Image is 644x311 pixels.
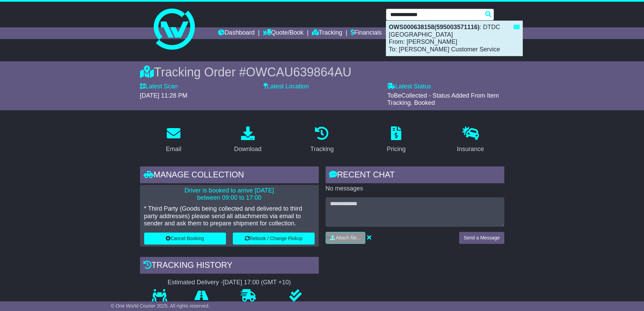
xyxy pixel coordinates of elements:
[140,279,319,286] div: Estimated Delivery -
[312,27,342,39] a: Tracking
[144,233,226,245] button: Cancel Booking
[230,124,266,156] a: Download
[310,145,333,154] div: Tracking
[264,83,309,90] label: Latest Location
[387,92,499,107] span: ToBeCollected - Status Added From Item Tracking. Booked
[326,166,504,185] div: RECENT CHAT
[166,145,181,154] div: Email
[140,166,319,185] div: Manage collection
[233,233,315,245] button: Rebook / Change Pickup
[218,27,255,39] a: Dashboard
[389,24,480,30] strong: OWS000638158(595003571116)
[306,124,338,156] a: Tracking
[140,257,319,275] div: Tracking history
[382,124,410,156] a: Pricing
[326,185,504,192] p: No messages
[246,65,351,79] span: OWCAU639864AU
[453,124,489,156] a: Insurance
[144,205,315,227] p: * Third Party (Goods being collected and delivered to third party addresses) please send all atta...
[234,145,262,154] div: Download
[263,27,303,39] a: Quote/Book
[386,21,522,56] div: : DTDC [GEOGRAPHIC_DATA] From: [PERSON_NAME] To: [PERSON_NAME] Customer Service
[223,279,291,286] div: [DATE] 17:00 (GMT +10)
[459,232,504,244] button: Send a Message
[140,65,504,79] div: Tracking Order #
[387,83,431,90] label: Latest Status
[387,145,406,154] div: Pricing
[457,145,484,154] div: Insurance
[351,27,382,39] a: Financials
[161,124,186,156] a: Email
[140,83,178,90] label: Latest Scan
[140,92,188,99] span: [DATE] 11:28 PM
[144,187,315,202] p: Driver is booked to arrive [DATE] between 09:00 to 17:00
[111,303,210,309] span: © One World Courier 2025. All rights reserved.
